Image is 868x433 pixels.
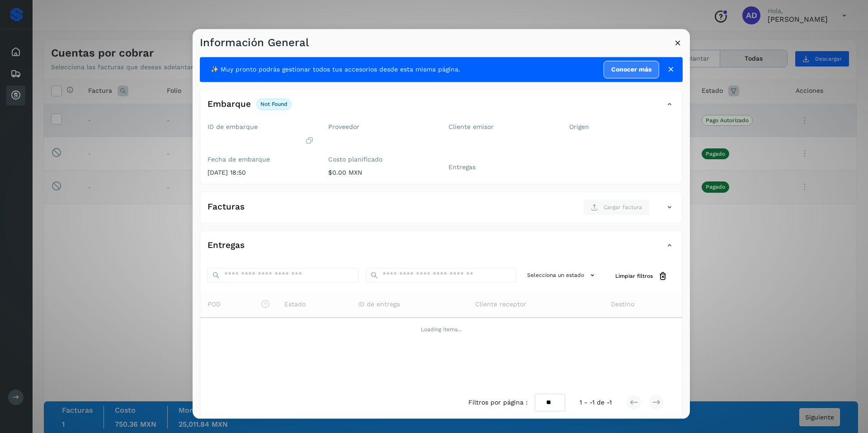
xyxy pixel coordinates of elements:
span: POD [208,300,270,309]
span: Filtros por página : [468,398,528,407]
span: ✨ Muy pronto podrás gestionar todos tus accesorios desde esta misma página. [211,65,460,74]
label: Cliente emisor [448,123,555,131]
div: Embarquenot found [200,97,682,119]
p: $0.00 MXN [328,169,434,176]
h4: Facturas [208,202,245,213]
p: not found [260,101,288,108]
span: 1 - -1 de -1 [580,398,612,407]
label: Costo planificado [328,156,434,164]
p: [DATE] 18:50 [208,169,314,176]
h3: Información General [200,36,309,49]
span: Cliente receptor [475,300,526,309]
span: Destino [611,300,634,309]
h4: Embarque [208,99,251,109]
button: Selecciona un estado [524,268,601,283]
span: ID de entrega [358,300,400,309]
label: ID de embarque [208,123,314,131]
label: Fecha de embarque [208,156,314,164]
div: Entregas [200,238,682,261]
span: Cargar factura [604,203,642,211]
span: Limpiar filtros [615,272,653,281]
span: Estado [284,300,306,309]
button: Cargar factura [583,199,650,215]
div: FacturasCargar factura [200,199,682,223]
label: Entregas [448,163,555,171]
label: Proveedor [328,123,434,131]
a: Conocer más [604,61,659,78]
button: Limpiar filtros [608,268,675,285]
td: Loading items... [200,318,682,341]
label: Origen [569,123,675,131]
h4: Entregas [208,241,245,251]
